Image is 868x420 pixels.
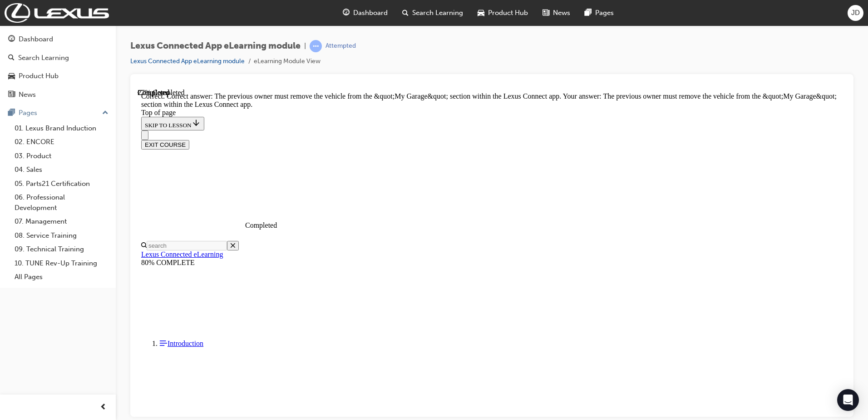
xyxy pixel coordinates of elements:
[535,4,577,22] a: news-iconNews
[108,133,121,141] div: Completed
[542,7,549,19] span: news-icon
[4,29,112,105] button: DashboardSearch LearningProduct HubNews
[8,54,15,62] span: search-icon
[11,163,112,177] a: 04. Sales
[8,109,15,117] span: pages-icon
[478,7,484,19] span: car-icon
[4,4,705,20] div: Correct. Correct answer: The previous owner must remove the vehicle from the &quot;My Garage&quot...
[304,41,306,51] span: |
[4,51,52,61] button: EXIT COURSE
[8,35,15,44] span: guage-icon
[11,270,112,284] a: All Pages
[11,149,112,163] a: 03. Product
[9,152,89,162] input: Search
[585,7,592,19] span: pages-icon
[325,42,356,50] div: Attempted
[102,107,108,119] span: up-icon
[7,33,63,40] span: SKIP TO LESSON
[335,4,395,22] a: guage-iconDashboard
[4,68,112,85] a: Product Hub
[11,256,112,270] a: 10. TUNE Rev-Up Training
[11,215,112,229] a: 07. Management
[19,34,53,45] div: Dashboard
[595,8,614,18] span: Pages
[19,71,59,81] div: Product Hub
[4,105,112,121] button: Pages
[130,41,301,51] span: Lexus Connected App eLearning module
[19,108,37,118] div: Pages
[18,53,69,63] div: Search Learning
[89,152,101,162] button: Close search menu
[4,86,112,103] a: News
[851,8,860,18] span: JD
[402,7,409,19] span: search-icon
[11,121,112,135] a: 01. Lexus Brand Induction
[4,28,67,42] button: SKIP TO LESSON
[4,162,85,170] a: Lexus Connected eLearning
[4,50,112,66] a: Search Learning
[470,4,535,22] a: car-iconProduct Hub
[553,8,570,18] span: News
[4,20,705,28] div: Top of page
[4,42,11,51] button: Close navigation menu
[8,91,15,99] span: news-icon
[353,8,388,18] span: Dashboard
[412,8,463,18] span: Search Learning
[577,4,621,22] a: pages-iconPages
[310,40,322,52] span: learningRecordVerb_ATTEMPT-icon
[130,57,245,65] a: Lexus Connected App eLearning module
[11,190,112,215] a: 06. Professional Development
[837,389,859,411] div: Open Intercom Messenger
[11,177,112,191] a: 05. Parts21 Certification
[4,31,112,48] a: Dashboard
[11,242,112,256] a: 09. Technical Training
[5,3,109,23] img: Trak
[100,402,107,413] span: prev-icon
[19,90,36,100] div: News
[4,170,705,178] div: 80% COMPLETE
[11,135,112,149] a: 02. ENCORE
[395,4,470,22] a: search-iconSearch Learning
[848,5,863,21] button: JD
[8,72,15,80] span: car-icon
[11,229,112,243] a: 08. Service Training
[254,56,321,67] li: eLearning Module View
[343,7,350,19] span: guage-icon
[488,8,528,18] span: Product Hub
